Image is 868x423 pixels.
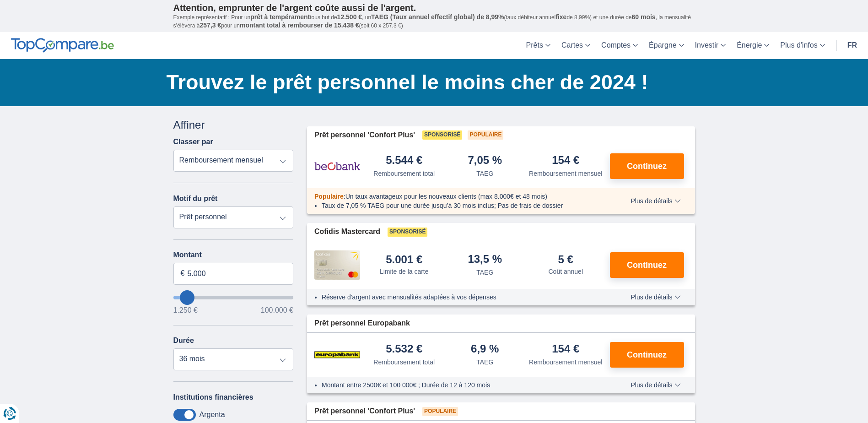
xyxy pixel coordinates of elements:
[173,307,198,314] span: 1.250 €
[181,268,185,279] span: €
[556,32,596,59] a: Cartes
[173,251,294,259] label: Montant
[240,22,359,29] span: montant total à rembourser de 15.438 €
[322,380,604,390] li: Montant entre 2500€ et 100 000€ ; Durée de 12 à 120 mois
[314,343,360,366] img: pret personnel Europabank
[624,197,687,205] button: Plus de détails
[842,32,863,59] a: fr
[314,193,344,200] span: Populaire
[610,252,684,278] button: Continuez
[558,254,573,265] div: 5 €
[627,162,667,170] span: Continuez
[610,342,684,368] button: Continuez
[173,2,695,13] p: Attention, emprunter de l'argent coûte aussi de l'argent.
[386,254,422,265] div: 5.001 €
[627,261,667,269] span: Continuez
[314,227,380,237] span: Cofidis Mastercard
[631,198,680,204] span: Plus de détails
[380,267,429,276] div: Limite de la carte
[476,268,493,277] div: TAEG
[200,22,221,29] span: 257,3 €
[307,192,611,201] div: :
[314,155,360,178] img: pret personnel Beobank
[631,294,680,300] span: Plus de détails
[337,13,362,21] span: 12.500 €
[167,68,695,97] h1: Trouvez le prêt personnel le moins cher de 2024 !
[173,117,294,133] div: Affiner
[314,318,410,329] span: Prêt personnel Europabank
[11,38,114,53] img: TopCompare
[173,336,194,345] label: Durée
[643,32,690,59] a: Épargne
[388,228,427,237] span: Sponsorisé
[373,169,435,178] div: Remboursement total
[386,155,422,167] div: 5.544 €
[422,407,458,416] span: Populaire
[322,201,604,210] li: Taux de 7,05 % TAEG pour une durée jusqu’à 30 mois inclus; Pas de frais de dossier
[775,32,830,59] a: Plus d'infos
[596,32,643,59] a: Comptes
[422,130,462,140] span: Sponsorisé
[529,358,602,367] div: Remboursement mensuel
[471,343,499,356] div: 6,9 %
[552,343,579,356] div: 154 €
[173,296,294,299] input: wantToBorrow
[624,381,687,389] button: Plus de détails
[371,13,504,21] span: TAEG (Taux annuel effectif global) de 8,99%
[199,411,225,419] label: Argenta
[314,406,415,417] span: Prêt personnel 'Confort Plus'
[468,130,503,140] span: Populaire
[624,293,687,301] button: Plus de détails
[631,382,680,388] span: Plus de détails
[476,358,493,367] div: TAEG
[250,13,310,21] span: prêt à tempérament
[521,32,556,59] a: Prêts
[476,169,493,178] div: TAEG
[627,351,667,359] span: Continuez
[555,13,566,21] span: fixe
[345,193,547,200] span: Un taux avantageux pour les nouveaux clients (max 8.000€ et 48 mois)
[173,195,218,203] label: Motif du prêt
[468,155,502,167] div: 7,05 %
[261,307,293,314] span: 100.000 €
[529,169,602,178] div: Remboursement mensuel
[548,267,583,276] div: Coût annuel
[173,13,695,30] p: Exemple représentatif : Pour un tous but de , un (taux débiteur annuel de 8,99%) et une durée de ...
[314,250,360,280] img: pret personnel Cofidis CC
[173,393,253,401] label: Institutions financières
[632,13,656,21] span: 60 mois
[386,343,422,356] div: 5.532 €
[322,293,604,302] li: Réserve d'argent avec mensualités adaptées à vos dépenses
[690,32,732,59] a: Investir
[373,358,435,367] div: Remboursement total
[731,32,775,59] a: Énergie
[610,153,684,179] button: Continuez
[552,155,579,167] div: 154 €
[314,130,415,141] span: Prêt personnel 'Confort Plus'
[173,138,213,146] label: Classer par
[468,254,502,266] div: 13,5 %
